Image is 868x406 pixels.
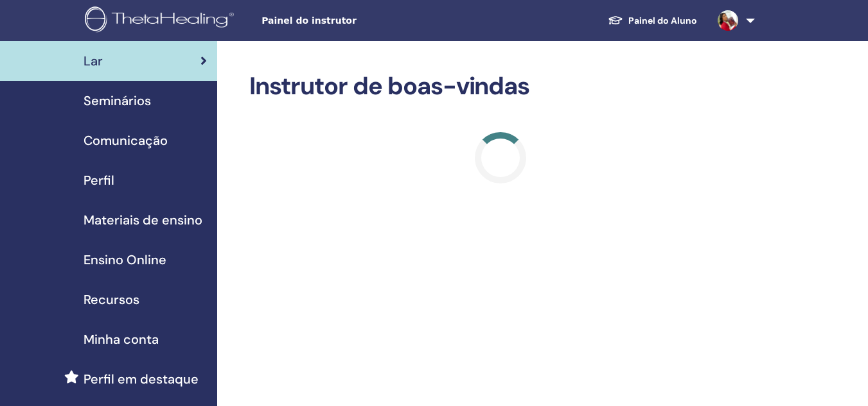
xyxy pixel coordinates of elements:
span: Seminários [84,91,151,110]
img: default.jpg [718,10,738,31]
h2: Instrutor de boas-vindas [249,72,752,101]
span: Painel do instrutor [261,14,454,28]
img: graduation-cap-white.svg [608,15,623,26]
span: Recursos [84,290,139,309]
img: logo.png [85,6,238,35]
span: Perfil em destaque [84,369,199,389]
span: Minha conta [84,330,159,349]
span: Lar [84,51,103,71]
span: Ensino Online [84,250,166,269]
span: Materiais de ensino [84,210,202,230]
span: Comunicação [84,131,168,150]
span: Perfil [84,171,114,190]
a: Painel do Aluno [598,9,707,33]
